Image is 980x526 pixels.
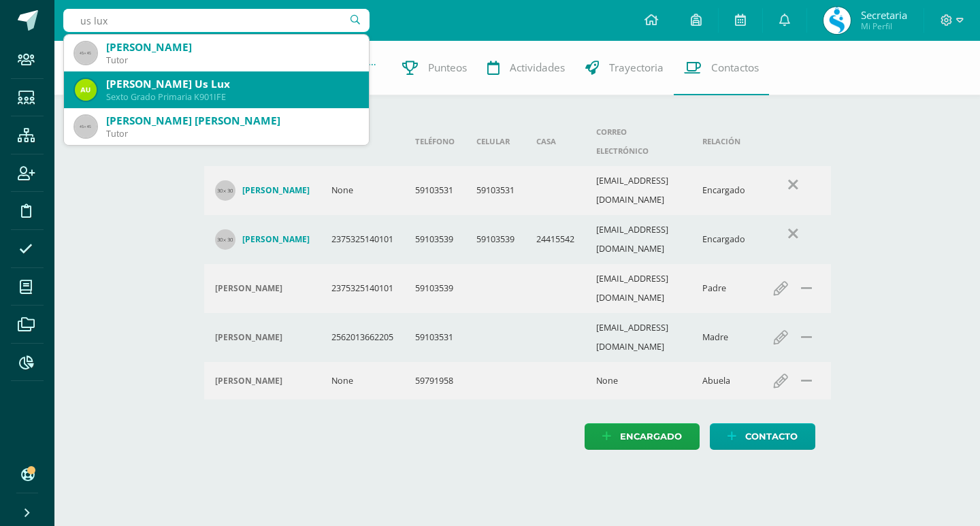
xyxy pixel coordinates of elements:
[585,166,691,215] td: [EMAIL_ADDRESS][DOMAIN_NAME]
[106,91,358,103] div: Sexto Grado Primaria K901IFE
[585,117,691,166] th: Correo electrónico
[215,376,310,387] div: Ana Maria
[321,313,404,362] td: 2562013662205
[75,42,97,64] img: 45x45
[75,79,97,101] img: 20f32914e072d964a4631c5e1fa32379.png
[404,166,465,215] td: 59103531
[215,332,310,343] div: Katherine Monzon
[106,128,358,139] div: Tutor
[215,283,310,294] div: Pablo Veliz
[404,362,465,399] td: 59791958
[585,264,691,313] td: [EMAIL_ADDRESS][DOMAIN_NAME]
[691,313,756,362] td: Madre
[465,117,525,166] th: Celular
[477,41,575,95] a: Actividades
[620,424,682,449] span: Encargado
[106,77,358,91] div: [PERSON_NAME] Us Lux
[404,264,465,313] td: 59103539
[321,166,404,215] td: None
[823,7,851,34] img: 7ca4a2cca2c7d0437e787d4b01e06a03.png
[215,229,310,250] a: [PERSON_NAME]
[465,215,525,264] td: 59103539
[321,362,404,399] td: None
[215,376,282,387] h4: [PERSON_NAME]
[861,20,907,32] span: Mi Perfil
[585,423,700,450] a: Encargado
[242,185,310,196] h4: [PERSON_NAME]
[691,117,756,166] th: Relación
[215,180,310,201] a: [PERSON_NAME]
[691,362,756,399] td: Abuela
[711,61,759,75] span: Contactos
[404,313,465,362] td: 59103531
[691,215,756,264] td: Encargado
[392,41,477,95] a: Punteos
[215,229,235,250] img: 30x30
[428,61,467,75] span: Punteos
[106,54,358,66] div: Tutor
[321,215,404,264] td: 2375325140101
[215,283,282,294] h4: [PERSON_NAME]
[710,423,815,450] a: Contacto
[404,215,465,264] td: 59103539
[63,9,370,32] input: Busca un usuario...
[575,41,674,95] a: Trayectoria
[525,117,585,166] th: Casa
[691,264,756,313] td: Padre
[861,8,907,22] span: Secretaria
[691,166,756,215] td: Encargado
[465,166,525,215] td: 59103531
[242,234,310,245] h4: [PERSON_NAME]
[510,61,565,75] span: Actividades
[525,215,585,264] td: 24415542
[585,313,691,362] td: [EMAIL_ADDRESS][DOMAIN_NAME]
[106,114,358,128] div: [PERSON_NAME] [PERSON_NAME]
[215,332,282,343] h4: [PERSON_NAME]
[674,41,769,95] a: Contactos
[585,362,691,399] td: None
[215,180,235,201] img: 30x30
[106,40,358,54] div: [PERSON_NAME]
[609,61,664,75] span: Trayectoria
[585,215,691,264] td: [EMAIL_ADDRESS][DOMAIN_NAME]
[745,424,798,449] span: Contacto
[404,117,465,166] th: Teléfono
[321,264,404,313] td: 2375325140101
[75,116,97,137] img: 45x45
